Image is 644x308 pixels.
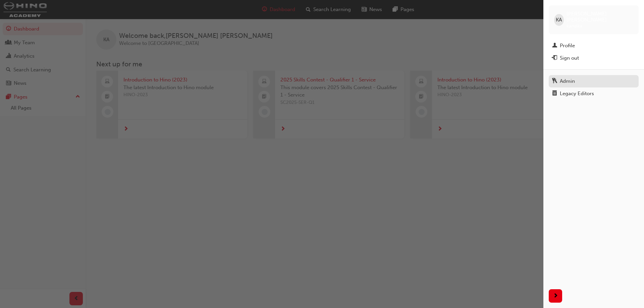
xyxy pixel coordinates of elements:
[567,23,582,29] span: kandika
[560,77,575,85] div: Admin
[556,16,562,24] span: KA
[567,11,633,23] span: [PERSON_NAME] [PERSON_NAME]
[552,78,557,84] span: keys-icon
[560,90,594,98] div: Legacy Editors
[553,292,558,300] span: next-icon
[552,55,557,61] span: exit-icon
[552,43,557,49] span: man-icon
[549,52,639,64] button: Sign out
[560,42,575,50] div: Profile
[549,87,639,100] a: Legacy Editors
[549,40,639,52] a: Profile
[549,75,639,87] a: Admin
[552,91,557,97] span: notepad-icon
[560,54,579,62] div: Sign out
